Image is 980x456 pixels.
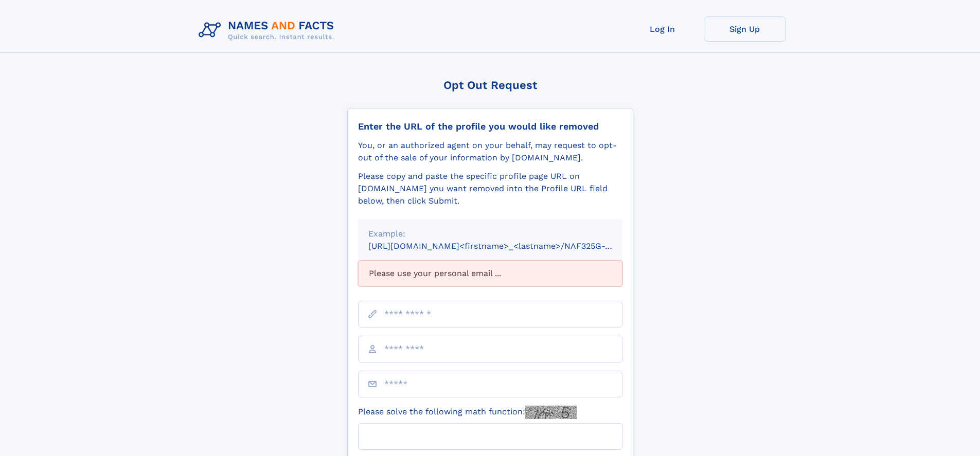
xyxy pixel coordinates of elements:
a: Sign Up [704,16,786,42]
label: Please solve the following math function: [358,406,577,419]
div: Enter the URL of the profile you would like removed [358,121,622,132]
a: Log In [621,16,704,42]
div: Opt Out Request [347,79,633,92]
div: You, or an authorized agent on your behalf, may request to opt-out of the sale of your informatio... [358,139,622,164]
img: Logo Names and Facts [194,16,343,44]
div: Please copy and paste the specific profile page URL on [DOMAIN_NAME] you want removed into the Pr... [358,170,622,207]
div: Example: [368,228,612,240]
small: [URL][DOMAIN_NAME]<firstname>_<lastname>/NAF325G-xxxxxxxx [368,241,642,251]
div: Please use your personal email ... [358,261,622,286]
